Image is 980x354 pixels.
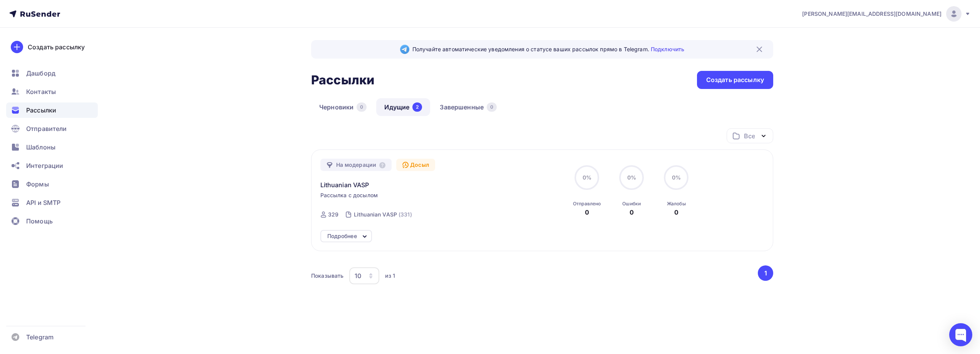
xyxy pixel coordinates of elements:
span: Рассылка с досылом [320,191,378,199]
a: Lithuanian VASP (331) [353,208,413,221]
a: Черновики0 [311,98,375,116]
span: Lithuanian VASP [320,180,369,190]
div: Ошибки [622,201,641,207]
span: API и SMTP [26,198,60,207]
button: 10 [349,267,380,285]
div: Отправлено [573,201,601,207]
a: Формы [6,176,98,192]
div: Жалобы [667,201,686,207]
a: Контакты [6,84,98,99]
span: 0% [672,174,681,181]
span: [PERSON_NAME][EMAIL_ADDRESS][DOMAIN_NAME] [802,10,941,18]
span: 0% [583,174,591,181]
a: [PERSON_NAME][EMAIL_ADDRESS][DOMAIN_NAME] [802,6,971,22]
div: 2 [412,102,422,112]
div: 0 [487,102,497,112]
div: (331) [399,211,412,218]
span: Telegram [26,332,54,342]
div: Все [744,131,755,141]
a: Завершенные0 [432,98,505,116]
div: Lithuanian VASP [354,211,397,218]
div: Подробнее [327,232,357,241]
button: Все [727,128,773,143]
span: Контакты [26,87,56,96]
img: Telegram [400,45,409,54]
span: Рассылки [26,106,56,115]
div: Создать рассылку [28,42,85,52]
div: 329 [328,211,338,218]
span: Интеграции [26,161,63,170]
a: Шаблоны [6,139,98,155]
span: 0% [627,174,636,181]
a: Рассылки [6,102,98,118]
div: 0 [674,208,678,217]
div: 0 [357,102,367,112]
h2: Рассылки [311,72,374,88]
span: Шаблоны [26,143,55,152]
div: 0 [630,208,634,217]
ul: Pagination [757,265,774,281]
span: Дашборд [26,69,55,78]
div: На модерации [320,159,392,171]
a: Отправители [6,121,98,136]
div: 0 [585,208,589,217]
a: Дашборд [6,65,98,81]
div: из 1 [385,272,395,280]
button: Go to page 1 [758,265,773,281]
a: Идущие2 [376,98,430,116]
div: Досыл [396,159,435,171]
div: 10 [355,271,361,280]
span: Помощь [26,216,53,226]
div: Показывать [311,272,343,280]
a: Подключить [651,46,684,52]
span: Получайте автоматические уведомления о статусе ваших рассылок прямо в Telegram. [412,45,684,53]
span: Формы [26,180,49,189]
span: Отправители [26,124,67,133]
div: Создать рассылку [706,75,764,84]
